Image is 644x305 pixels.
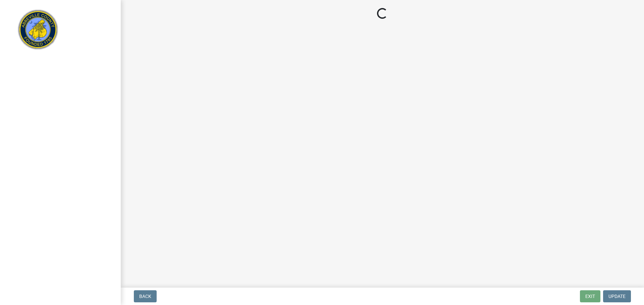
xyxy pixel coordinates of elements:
[603,290,631,302] button: Update
[580,290,600,302] button: Exit
[139,294,151,299] span: Back
[13,7,63,56] img: Abbeville County, South Carolina
[134,290,157,302] button: Back
[608,294,626,299] span: Update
